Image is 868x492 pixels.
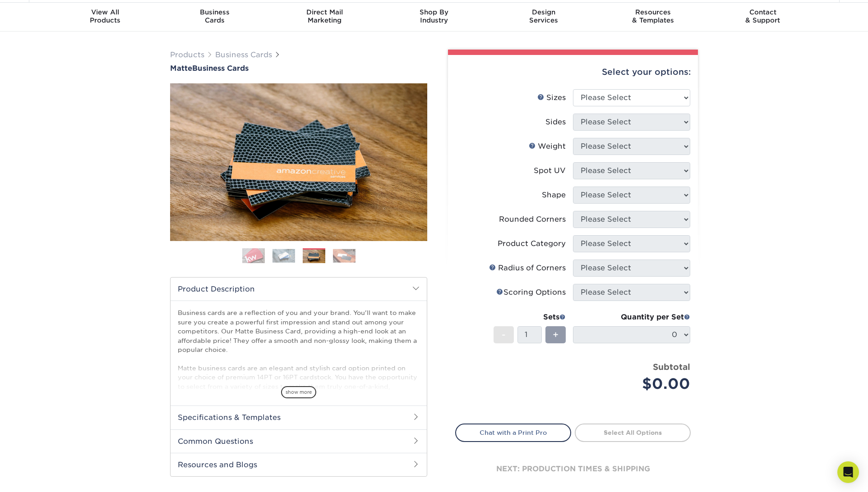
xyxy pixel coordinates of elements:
div: Product Category [498,238,566,249]
span: View All [51,8,160,16]
a: Products [170,50,204,59]
div: Shape [542,190,566,200]
span: Design [489,8,598,16]
div: Radius of Corners [489,263,566,273]
a: Chat with a Print Pro [455,424,571,442]
div: Spot UV [534,165,566,176]
div: Select your options: [455,55,691,89]
a: MatteBusiness Cards [170,64,427,73]
div: & Support [708,8,817,24]
a: View AllProducts [51,3,160,32]
a: Select All Options [575,424,691,442]
div: Sets [494,312,566,323]
span: + [553,328,559,342]
h2: Product Description [171,278,427,301]
span: Contact [708,8,817,16]
span: Business [160,8,270,16]
a: Contact& Support [708,3,817,32]
div: Sizes [537,92,566,103]
a: BusinessCards [160,3,270,32]
h2: Resources and Blogs [171,453,427,476]
strong: Subtotal [653,362,690,372]
h2: Common Questions [171,429,427,453]
div: $0.00 [580,373,690,395]
span: Direct Mail [270,8,379,16]
div: Products [51,8,160,24]
img: Business Cards 03 [303,250,325,264]
div: Industry [379,8,489,24]
div: Weight [529,141,566,152]
span: - [502,328,506,342]
a: DesignServices [489,3,598,32]
iframe: Google Customer Reviews [2,465,77,489]
a: Shop ByIndustry [379,3,489,32]
div: Sides [545,117,566,128]
span: Resources [598,8,708,16]
div: Rounded Corners [499,214,566,225]
div: Quantity per Set [573,312,690,323]
a: Business Cards [215,50,272,59]
div: Open Intercom Messenger [837,461,859,483]
img: Matte 03 [170,83,427,241]
div: Services [489,8,598,24]
h2: Specifications & Templates [171,405,427,429]
a: Resources& Templates [598,3,708,32]
span: Shop By [379,8,489,16]
div: Cards [160,8,270,24]
div: Scoring Options [496,287,566,298]
img: Business Cards 04 [333,249,356,263]
div: Marketing [270,8,379,24]
h1: Business Cards [170,64,427,73]
p: Business cards are a reflection of you and your brand. You'll want to make sure you create a powe... [178,308,420,437]
span: show more [281,386,316,398]
div: & Templates [598,8,708,24]
a: Direct MailMarketing [270,3,379,32]
img: Business Cards 01 [242,245,265,267]
img: Business Cards 02 [272,249,295,263]
span: Matte [170,64,192,73]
